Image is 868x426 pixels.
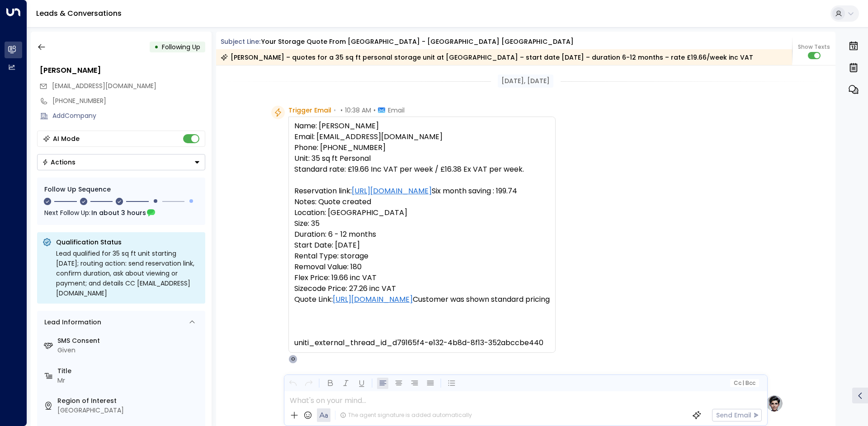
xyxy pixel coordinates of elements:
[221,37,260,46] span: Subject Line:
[730,379,759,388] button: Cc|Bcc
[154,39,159,55] div: •
[52,96,205,106] div: [PHONE_NUMBER]
[57,346,202,355] div: Given
[57,336,202,346] label: SMS Consent
[37,154,205,170] div: Button group with a nested menu
[57,366,202,376] label: Title
[345,106,371,115] span: 10:38 AM
[333,294,413,305] a: [URL][DOMAIN_NAME]
[373,106,376,115] span: •
[742,380,744,386] span: |
[340,106,343,115] span: •
[261,37,574,47] div: Your storage quote from [GEOGRAPHIC_DATA] - [GEOGRAPHIC_DATA] [GEOGRAPHIC_DATA]
[340,411,472,419] div: The agent signature is added automatically
[57,376,202,385] div: Mr
[40,65,205,76] div: [PERSON_NAME]
[56,248,200,298] div: Lead qualified for 35 sq ft unit starting [DATE]; routing action: send reservation link, confirm ...
[388,106,405,115] span: Email
[52,81,156,90] span: [EMAIL_ADDRESS][DOMAIN_NAME]
[37,154,205,170] button: Actions
[798,43,830,51] span: Show Texts
[294,121,550,348] pre: Name: [PERSON_NAME] Email: [EMAIL_ADDRESS][DOMAIN_NAME] Phone: [PHONE_NUMBER] Unit: 35 sq ft Pers...
[334,106,336,115] span: •
[36,8,122,19] a: Leads & Conversations
[44,208,198,218] div: Next Follow Up:
[56,238,200,247] p: Qualification Status
[765,394,783,412] img: profile-logo.png
[221,53,753,62] div: [PERSON_NAME] – quotes for a 35 sq ft personal storage unit at [GEOGRAPHIC_DATA] – start date [DA...
[57,406,202,415] div: [GEOGRAPHIC_DATA]
[303,378,314,389] button: Redo
[57,396,202,406] label: Region of Interest
[91,208,146,218] span: In about 3 hours
[498,75,553,88] div: [DATE], [DATE]
[287,378,298,389] button: Undo
[52,111,205,121] div: AddCompany
[42,158,75,166] div: Actions
[162,42,200,51] span: Following Up
[41,318,101,327] div: Lead Information
[352,186,432,197] a: [URL][DOMAIN_NAME]
[53,134,80,143] div: AI Mode
[44,185,198,194] div: Follow Up Sequence
[288,106,331,115] span: Trigger Email
[733,380,755,386] span: Cc Bcc
[52,81,156,91] span: shaun239@gmail.com
[288,355,297,364] div: O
